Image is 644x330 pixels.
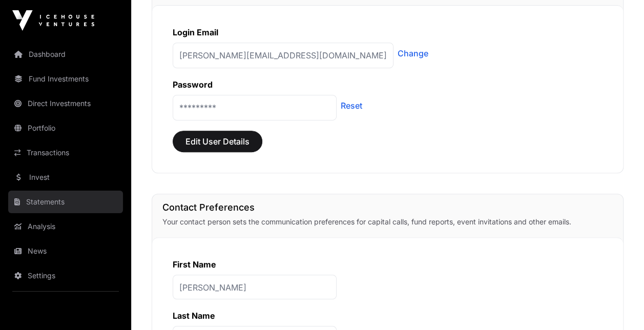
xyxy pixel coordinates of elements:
[173,275,337,299] p: [PERSON_NAME]
[185,135,250,148] span: Edit User Details
[8,117,123,139] a: Portfolio
[8,166,123,189] a: Invest
[341,99,362,112] a: Reset
[8,141,123,164] a: Transactions
[8,264,123,287] a: Settings
[173,27,218,37] label: Login Email
[8,68,123,90] a: Fund Investments
[8,191,123,213] a: Statements
[173,311,215,321] label: Last Name
[162,200,613,215] h1: Contact Preferences
[8,43,123,66] a: Dashboard
[8,215,123,238] a: Analysis
[173,131,262,152] button: Edit User Details
[593,281,644,330] iframe: Chat Widget
[162,217,613,227] p: Your contact person sets the communication preferences for capital calls, fund reports, event inv...
[8,92,123,115] a: Direct Investments
[398,47,428,59] a: Change
[8,240,123,262] a: News
[173,259,216,270] label: First Name
[12,10,94,31] img: Icehouse Ventures Logo
[173,79,213,90] label: Password
[173,43,393,68] p: [PERSON_NAME][EMAIL_ADDRESS][DOMAIN_NAME]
